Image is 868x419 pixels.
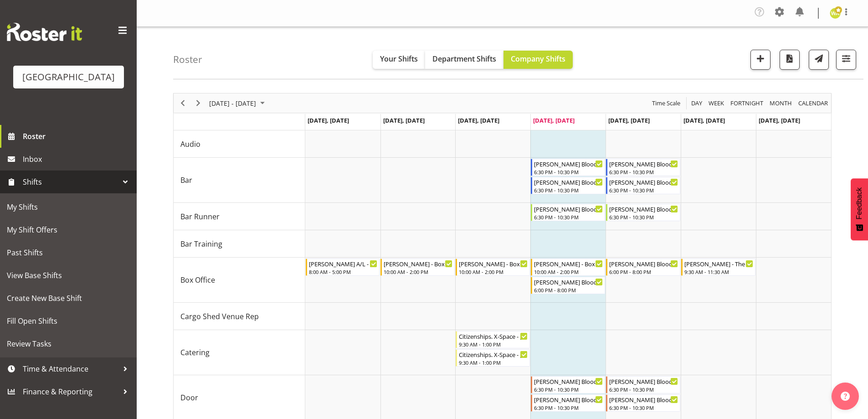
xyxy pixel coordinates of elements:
div: Catering"s event - Citizenships. X-Space - Lisa Camplin Begin From Wednesday, September 3, 2025 a... [456,331,530,348]
span: [DATE], [DATE] [759,116,800,124]
span: [DATE], [DATE] [308,116,349,124]
div: 6:30 PM - 10:30 PM [609,168,678,176]
a: Create New Base Shift [2,287,134,310]
span: View Base Shifts [7,269,130,282]
a: Review Tasks [2,332,134,355]
div: 6:30 PM - 10:30 PM [534,186,603,194]
div: [PERSON_NAME] - The Orange Box - Ticketing Box Office - [PERSON_NAME] [684,259,753,268]
div: Next [190,93,206,113]
span: Create New Base Shift [7,291,130,305]
div: 6:30 PM - 10:30 PM [609,386,678,393]
div: [PERSON_NAME] Bloody [PERSON_NAME] - Box office - [PERSON_NAME] [609,259,678,268]
span: Shifts [23,175,118,189]
span: My Shift Offers [7,223,130,237]
span: Cargo Shed Venue Rep [180,311,259,322]
span: Past Shifts [7,246,130,259]
td: Box Office resource [174,258,305,303]
div: [PERSON_NAME] Bloody [PERSON_NAME] - [PERSON_NAME] [609,395,678,404]
div: Previous [175,93,190,113]
div: [PERSON_NAME] - Box Office (Daytime Shifts) - [PERSON_NAME] [384,259,452,268]
div: Citizenships. X-Space - [PERSON_NAME] [459,350,528,359]
span: Bar Training [180,238,222,249]
button: Department Shifts [425,51,503,69]
a: My Shift Offers [2,218,134,241]
div: [PERSON_NAME] Bloody [PERSON_NAME] - [PERSON_NAME] [609,377,678,386]
span: Fortnight [729,98,764,109]
a: My Shifts [2,196,134,218]
button: Company Shifts [503,51,573,69]
div: [PERSON_NAME] Bloody [PERSON_NAME] - [PERSON_NAME] [534,377,603,386]
img: wendy-auld9530.jpg [830,8,841,19]
span: Week [708,98,725,109]
span: [DATE], [DATE] [458,116,499,124]
div: Catering"s event - Citizenships. X-Space - Robin Hendriks Begin From Wednesday, September 3, 2025... [456,349,530,367]
div: [PERSON_NAME] Bloody [PERSON_NAME] - [PERSON_NAME] [534,395,603,404]
div: 6:00 PM - 8:00 PM [609,268,678,275]
td: Audio resource [174,130,305,158]
a: View Base Shifts [2,264,134,287]
button: Your Shifts [373,51,425,69]
div: Box Office"s event - WENDY A/L - Wendy Auld Begin From Monday, September 1, 2025 at 8:00:00 AM GM... [306,259,380,276]
button: Feedback - Show survey [851,178,868,240]
div: 6:30 PM - 10:30 PM [534,213,603,221]
div: 9:30 AM - 1:00 PM [459,341,528,348]
span: Day [690,98,703,109]
span: [DATE], [DATE] [683,116,725,124]
a: Past Shifts [2,241,134,264]
span: [DATE] - [DATE] [208,98,257,109]
div: [GEOGRAPHIC_DATA] [22,70,115,84]
div: 10:00 AM - 2:00 PM [459,268,528,275]
div: 6:30 PM - 10:30 PM [609,186,678,194]
img: help-xxl-2.png [841,392,850,401]
div: [PERSON_NAME] Bloody [PERSON_NAME] - Box office - [PERSON_NAME] [534,277,603,286]
div: Bar"s event - Kevin Bloody Wilson - Aaron Smart Begin From Thursday, September 4, 2025 at 6:30:00... [531,177,605,194]
img: Rosterit website logo [7,23,82,41]
span: Audio [180,139,200,150]
span: Door [180,392,198,403]
div: [PERSON_NAME] Bloody [PERSON_NAME] [609,204,678,213]
div: [PERSON_NAME] Bloody [PERSON_NAME] - [PERSON_NAME] [534,159,603,168]
button: Download a PDF of the roster according to the set date range. [780,50,800,70]
td: Catering resource [174,330,305,375]
span: Finance & Reporting [23,385,118,398]
span: Feedback [855,187,863,219]
span: Inbox [23,152,132,166]
div: Door"s event - Kevin Bloody Wilson - Ruby Grace Begin From Friday, September 5, 2025 at 6:30:00 P... [606,376,680,393]
span: [DATE], [DATE] [383,116,425,124]
td: Cargo Shed Venue Rep resource [174,303,305,330]
span: Catering [180,347,210,358]
span: Time Scale [651,98,681,109]
span: [DATE], [DATE] [533,116,575,124]
span: Bar [180,175,192,186]
span: Company Shifts [511,54,565,64]
div: Door"s event - Kevin Bloody Wilson - Tommy Shorter Begin From Thursday, September 4, 2025 at 6:30... [531,394,605,412]
div: Door"s event - Kevin Bloody Wilson - Heather Powell Begin From Friday, September 5, 2025 at 6:30:... [606,394,680,412]
div: Citizenships. X-Space - [PERSON_NAME] [459,331,528,341]
div: 10:00 AM - 2:00 PM [384,268,452,275]
div: Box Office"s event - Renee - Kevin Bloody Wilson - Box office - Renée Hewitt Begin From Friday, S... [606,259,680,276]
div: 9:30 AM - 11:30 AM [684,268,753,275]
div: Bar"s event - Kevin Bloody Wilson - Chris Darlington Begin From Thursday, September 4, 2025 at 6:... [531,159,605,176]
div: [PERSON_NAME] - Box Office (Daytime Shifts) - [PERSON_NAME] [459,259,528,268]
div: Bar Runner"s event - Kevin Bloody Wilson - Dillyn Shine Begin From Friday, September 5, 2025 at 6... [606,204,680,221]
button: Send a list of all shifts for the selected filtered period to all rostered employees. [809,50,829,70]
div: 6:30 PM - 10:30 PM [534,168,603,176]
h4: Roster [173,54,202,65]
div: [PERSON_NAME] Bloody [PERSON_NAME] [534,177,603,186]
span: Your Shifts [380,54,418,64]
span: Roster [23,129,132,143]
div: [PERSON_NAME] A/L - [PERSON_NAME] [309,259,378,268]
span: calendar [797,98,829,109]
span: Fill Open Shifts [7,314,130,328]
div: [PERSON_NAME] Bloody [PERSON_NAME] [PERSON_NAME] [609,177,678,186]
div: Box Office"s event - Wendy - Box Office (Daytime Shifts) - Wendy Auld Begin From Tuesday, Septemb... [380,259,455,276]
a: Fill Open Shifts [2,310,134,332]
button: Next [192,98,205,109]
div: Bar Runner"s event - Kevin Bloody Wilson - Robin Hendriks Begin From Thursday, September 4, 2025 ... [531,204,605,221]
button: Filter Shifts [836,50,856,70]
button: Fortnight [729,98,765,109]
span: Review Tasks [7,337,130,351]
div: [PERSON_NAME] - Box Office (Daytime Shifts) - [PERSON_NAME] [534,259,603,268]
div: [PERSON_NAME] Bloody [PERSON_NAME] - [PERSON_NAME] [609,159,678,168]
div: Door"s event - Kevin Bloody Wilson - Aiddie Carnihan Begin From Thursday, September 4, 2025 at 6:... [531,376,605,393]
